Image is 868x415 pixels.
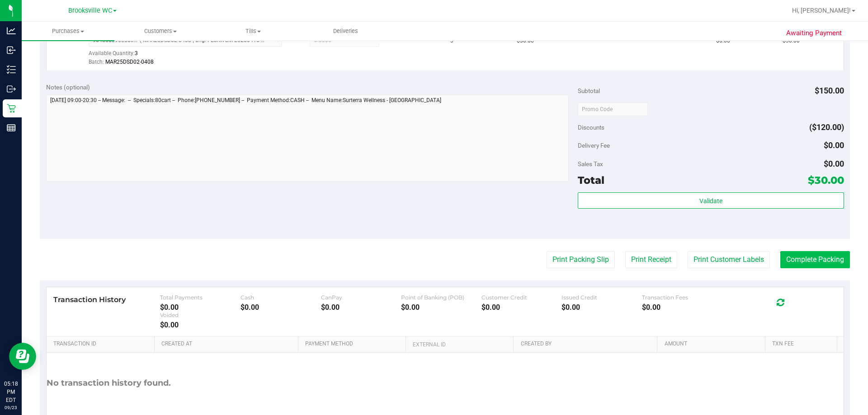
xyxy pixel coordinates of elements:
[780,251,850,268] button: Complete Packing
[321,303,401,312] div: $0.00
[53,340,151,348] a: Transaction ID
[305,340,402,348] a: Payment Method
[642,294,722,301] div: Transaction Fees
[401,303,481,312] div: $0.00
[642,303,722,312] div: $0.00
[772,340,833,348] a: Txn Fee
[7,26,16,35] inline-svg: Analytics
[521,340,654,348] a: Created By
[824,140,844,150] span: $0.00
[160,312,241,318] div: Voided
[4,380,18,404] p: 05:18 PM EDT
[625,251,677,268] button: Print Receipt
[808,174,844,187] span: $30.00
[299,22,392,41] a: Deliveries
[786,28,842,38] span: Awaiting Payment
[114,22,207,41] a: Customers
[22,22,114,41] a: Purchases
[207,22,300,41] a: Tills
[578,103,648,116] input: Promo Code
[665,340,762,348] a: Amount
[578,192,844,209] button: Validate
[792,7,851,14] span: Hi, [PERSON_NAME]!
[7,123,16,132] inline-svg: Reports
[321,27,370,35] span: Deliveries
[46,84,90,91] span: Notes (optional)
[241,303,321,312] div: $0.00
[47,353,171,414] div: No transaction history found.
[115,27,207,35] span: Customers
[321,294,401,301] div: CanPay
[406,336,513,353] th: External ID
[809,122,844,132] span: ($120.00)
[135,50,138,56] span: 3
[481,303,562,312] div: $0.00
[7,104,16,113] inline-svg: Retail
[578,174,604,187] span: Total
[815,86,844,95] span: $150.00
[89,59,104,65] span: Batch:
[578,87,600,94] span: Subtotal
[578,160,603,168] span: Sales Tax
[68,7,112,14] span: Brooksville WC
[161,340,294,348] a: Created At
[824,159,844,168] span: $0.00
[688,251,770,268] button: Print Customer Labels
[401,294,481,301] div: Point of Banking (POB)
[481,294,562,301] div: Customer Credit
[547,251,615,268] button: Print Packing Slip
[561,303,642,312] div: $0.00
[561,294,642,301] div: Issued Credit
[4,404,18,411] p: 09/23
[7,84,16,93] inline-svg: Outbound
[9,343,36,370] iframe: Resource center
[7,46,16,55] inline-svg: Inbound
[241,294,321,301] div: Cash
[105,59,154,65] span: MAR25DSD02-0408
[578,142,610,149] span: Delivery Fee
[208,27,299,35] span: Tills
[578,119,604,135] span: Discounts
[699,197,722,205] span: Validate
[22,27,114,35] span: Purchases
[160,294,241,301] div: Total Payments
[89,47,292,65] div: Available Quantity:
[160,321,241,329] div: $0.00
[7,65,16,74] inline-svg: Inventory
[160,303,241,312] div: $0.00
